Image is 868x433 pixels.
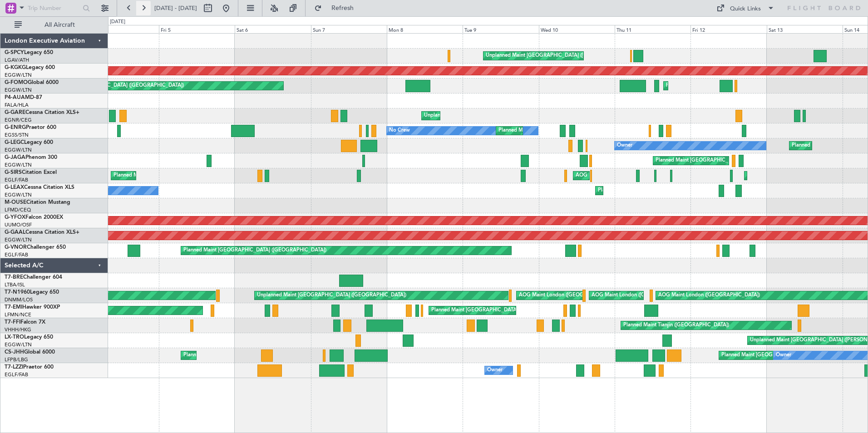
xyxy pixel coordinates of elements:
[5,371,28,378] a: EGLF/FAB
[5,320,45,325] a: T7-FFIFalcon 7X
[424,109,483,123] div: Unplanned Maint Chester
[5,245,27,250] span: G-VNOR
[5,80,28,85] span: G-FOMO
[666,79,809,93] div: Planned Maint [GEOGRAPHIC_DATA] ([GEOGRAPHIC_DATA])
[539,25,615,33] div: Wed 10
[5,364,54,370] a: T7-LZZIPraetor 600
[5,305,60,310] a: T7-EMIHawker 900XP
[5,349,55,355] a: CS-JHHGlobal 6000
[311,25,387,33] div: Sun 7
[5,275,62,280] a: T7-BREChallenger 604
[83,25,159,33] div: Thu 4
[5,95,25,100] span: P4-AUA
[5,356,28,363] a: LFPB/LBG
[183,349,326,362] div: Planned Maint [GEOGRAPHIC_DATA] ([GEOGRAPHIC_DATA])
[658,289,760,302] div: AOG Maint London ([GEOGRAPHIC_DATA])
[486,49,633,63] div: Unplanned Maint [GEOGRAPHIC_DATA] ([PERSON_NAME] Intl)
[690,25,766,33] div: Fri 12
[5,230,25,235] span: G-GAAL
[5,170,22,175] span: G-SIRS
[5,349,24,355] span: CS-JHH
[5,245,66,250] a: G-VNORChallenger 650
[154,4,197,12] span: [DATE] - [DATE]
[5,296,33,303] a: DNMM/LOS
[5,185,24,190] span: G-LEAX
[159,25,235,33] div: Fri 5
[5,147,32,153] a: EGGW/LTN
[5,132,29,138] a: EGSS/STN
[235,25,311,33] div: Sat 6
[5,290,59,295] a: T7-N1960Legacy 650
[5,155,57,160] a: G-JAGAPhenom 300
[5,87,32,93] a: EGGW/LTN
[617,139,632,153] div: Owner
[592,289,693,302] div: AOG Maint London ([GEOGRAPHIC_DATA])
[431,304,518,317] div: Planned Maint [GEOGRAPHIC_DATA]
[576,169,645,182] div: AOG Maint [PERSON_NAME]
[5,110,25,115] span: G-GARE
[5,65,26,70] span: G-KGKG
[41,79,184,93] div: Planned Maint [GEOGRAPHIC_DATA] ([GEOGRAPHIC_DATA])
[5,140,53,145] a: G-LEGCLegacy 600
[257,289,406,302] div: Unplanned Maint [GEOGRAPHIC_DATA] ([GEOGRAPHIC_DATA])
[615,25,690,33] div: Thu 11
[28,1,80,15] input: Trip Number
[5,251,28,258] a: EGLF/FAB
[324,5,362,11] span: Refresh
[721,349,864,362] div: Planned Maint [GEOGRAPHIC_DATA] ([GEOGRAPHIC_DATA])
[498,124,641,138] div: Planned Maint [GEOGRAPHIC_DATA] ([GEOGRAPHIC_DATA])
[389,124,410,138] div: No Crew
[5,57,29,64] a: LGAV/ATH
[5,326,31,333] a: VHHH/HKG
[5,200,26,205] span: M-OUSE
[183,244,326,257] div: Planned Maint [GEOGRAPHIC_DATA] ([GEOGRAPHIC_DATA])
[487,364,503,377] div: Owner
[5,125,26,130] span: G-ENRG
[5,236,32,243] a: EGGW/LTN
[5,125,56,130] a: G-ENRGPraetor 600
[5,95,42,100] a: P4-AUAMD-87
[519,289,621,302] div: AOG Maint London ([GEOGRAPHIC_DATA])
[776,349,791,362] div: Owner
[5,140,24,145] span: G-LEGC
[5,364,23,370] span: T7-LZZI
[656,154,799,167] div: Planned Maint [GEOGRAPHIC_DATA] ([GEOGRAPHIC_DATA])
[623,319,729,332] div: Planned Maint Tianjin ([GEOGRAPHIC_DATA])
[10,18,99,32] button: All Aircraft
[5,335,53,340] a: LX-TROLegacy 650
[463,25,538,33] div: Tue 9
[5,185,74,190] a: G-LEAXCessna Citation XLS
[5,50,53,55] a: G-SPCYLegacy 650
[5,305,22,310] span: T7-EMI
[5,320,20,325] span: T7-FFI
[5,102,29,108] a: FALA/HLA
[5,170,57,175] a: G-SIRSCitation Excel
[113,169,256,182] div: Planned Maint [GEOGRAPHIC_DATA] ([GEOGRAPHIC_DATA])
[5,50,24,55] span: G-SPCY
[5,290,30,295] span: T7-N1960
[5,221,32,228] a: UUMO/OSF
[5,281,25,288] a: LTBA/ISL
[5,117,32,123] a: EGNR/CEG
[110,18,125,26] div: [DATE]
[767,25,843,33] div: Sat 13
[24,22,96,28] span: All Aircraft
[598,184,741,197] div: Planned Maint [GEOGRAPHIC_DATA] ([GEOGRAPHIC_DATA])
[5,162,32,168] a: EGGW/LTN
[5,72,32,79] a: EGGW/LTN
[5,215,63,220] a: G-YFOXFalcon 2000EX
[5,200,70,205] a: M-OUSECitation Mustang
[5,215,25,220] span: G-YFOX
[712,1,779,15] button: Quick Links
[5,341,32,348] a: EGGW/LTN
[5,311,31,318] a: LFMN/NCE
[310,1,365,15] button: Refresh
[5,335,24,340] span: LX-TRO
[5,110,79,115] a: G-GARECessna Citation XLS+
[5,207,31,213] a: LFMD/CEQ
[5,155,25,160] span: G-JAGA
[5,177,28,183] a: EGLF/FAB
[5,80,59,85] a: G-FOMOGlobal 6000
[387,25,463,33] div: Mon 8
[730,5,761,14] div: Quick Links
